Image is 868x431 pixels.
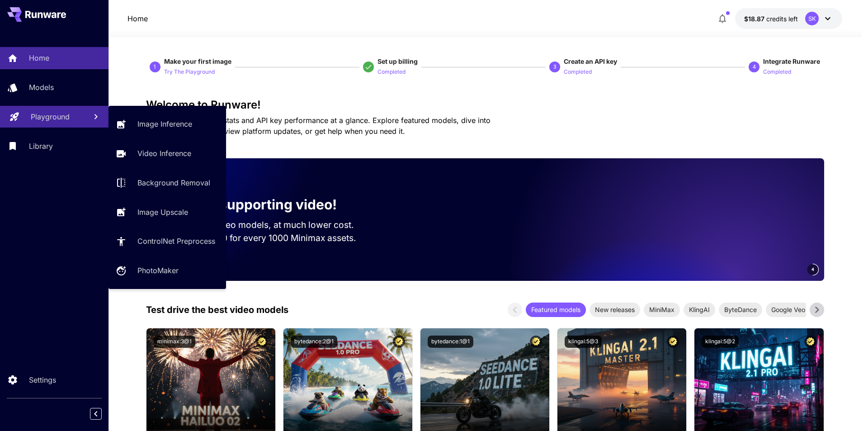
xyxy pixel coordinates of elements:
p: Run the best video models, at much lower cost. [160,218,371,232]
p: Library [29,141,53,152]
p: Completed [564,68,592,76]
a: Video Inference [108,142,226,165]
button: bytedance:1@1 [428,336,473,348]
button: minimax:3@1 [154,336,195,348]
div: SK [805,12,819,25]
p: Playground [31,111,70,122]
nav: breadcrumb [127,13,148,24]
span: $18.87 [744,15,766,23]
span: credits left [766,15,798,23]
p: Completed [763,68,791,76]
p: Settings [29,374,56,385]
p: Image Upscale [137,207,188,218]
span: MiniMax [644,305,680,314]
span: New releases [590,305,640,314]
span: Featured models [526,305,586,314]
p: Home [29,52,49,63]
p: 1 [153,63,156,71]
p: 4 [753,63,756,71]
p: 3 [553,63,557,71]
button: Collapse sidebar [90,408,102,420]
span: Integrate Runware [763,57,820,65]
p: Home [127,13,148,24]
span: Make your first image [164,57,231,65]
p: Save up to $350 for every 1000 Minimax assets. [160,232,371,245]
p: Models [29,82,54,93]
button: Certified Model – Vetted for best performance and includes a commercial license. [256,336,268,348]
a: PhotoMaker [108,260,226,282]
button: Certified Model – Vetted for best performance and includes a commercial license. [804,336,816,348]
p: Image Inference [137,118,192,129]
a: ControlNet Preprocess [108,230,226,252]
button: $18.87043 [735,8,842,29]
p: ControlNet Preprocess [137,236,215,246]
p: Background Removal [137,177,210,188]
span: Set up billing [377,57,418,65]
p: Test drive the best video models [146,303,288,317]
span: Create an API key [564,57,617,65]
p: Now supporting video! [186,194,337,215]
span: Google Veo [766,305,811,314]
button: Certified Model – Vetted for best performance and includes a commercial license. [530,336,542,348]
a: Background Removal [108,172,226,194]
h3: Welcome to Runware! [146,99,824,111]
button: klingai:5@3 [565,336,602,348]
a: Image Upscale [108,201,226,223]
button: klingai:5@2 [702,336,739,348]
button: bytedance:2@1 [291,336,337,348]
span: Check out your usage stats and API key performance at a glance. Explore featured models, dive int... [146,116,491,136]
div: Collapse sidebar [97,406,108,422]
span: ByteDance [719,305,762,314]
span: 4 [811,266,814,273]
p: Try The Playground [164,68,215,76]
p: Completed [377,68,406,76]
span: KlingAI [684,305,715,314]
div: $18.87043 [744,14,798,24]
p: PhotoMaker [137,265,179,276]
button: Certified Model – Vetted for best performance and includes a commercial license. [393,336,405,348]
button: Certified Model – Vetted for best performance and includes a commercial license. [667,336,679,348]
p: Video Inference [137,148,191,159]
a: Image Inference [108,113,226,135]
